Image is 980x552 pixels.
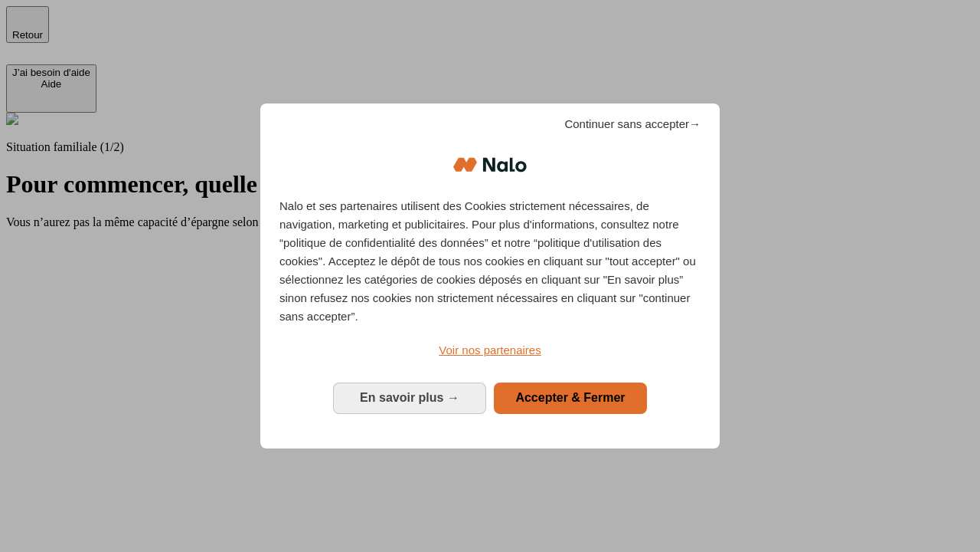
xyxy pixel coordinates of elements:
button: Accepter & Fermer: Accepter notre traitement des données et fermer [494,383,647,413]
button: En savoir plus: Configurer vos consentements [333,383,486,413]
span: En savoir plus → [360,391,459,404]
p: Nalo et ses partenaires utilisent des Cookies strictement nécessaires, de navigation, marketing e... [279,197,701,326]
div: Bienvenue chez Nalo Gestion du consentement [260,103,720,448]
span: Continuer sans accepter→ [564,115,701,133]
span: Voir nos partenaires [439,343,541,356]
img: Logo [453,142,527,188]
a: Voir nos partenaires [279,341,701,360]
span: Accepter & Fermer [515,391,625,404]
